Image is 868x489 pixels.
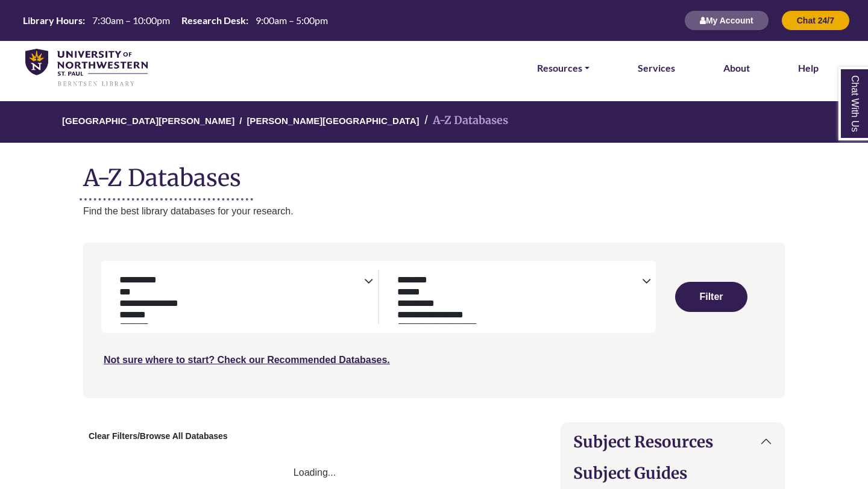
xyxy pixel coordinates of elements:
a: Resources [537,60,590,76]
span: 9:00am – 5:00pm [256,14,328,26]
span: 7:30am – 10:00pm [92,14,170,26]
li: A-Z Databases [420,112,508,129]
a: Not sure where to start? Check our Recommended Databases. [104,355,390,365]
button: Chat 24/7 [781,10,850,31]
nav: Search filters [83,243,785,397]
a: Hours Today [18,14,333,28]
a: My Account [684,15,769,25]
button: My Account [684,10,769,31]
a: About [723,60,750,76]
a: Chat 24/7 [781,15,850,25]
div: Loading... [83,465,546,481]
button: Submit for Search Results [675,282,747,312]
p: Find the best library databases for your research. [83,204,785,219]
th: Library Hours: [18,14,86,26]
table: Hours Today [18,14,333,25]
button: Subject Resources [561,423,784,461]
img: library_home [25,49,148,88]
th: Research Desk: [177,14,249,26]
a: Services [638,60,675,76]
a: [GEOGRAPHIC_DATA][PERSON_NAME] [62,114,234,126]
button: Clear Filters/Browse All Databases [83,427,233,446]
select: Database Types Filter [389,272,642,324]
a: Help [798,60,819,76]
select: Database Subject Filter [111,272,364,324]
nav: breadcrumb [83,101,785,143]
a: [PERSON_NAME][GEOGRAPHIC_DATA] [247,114,419,126]
h2: Subject Guides [573,464,772,482]
h1: A-Z Databases [83,155,785,192]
